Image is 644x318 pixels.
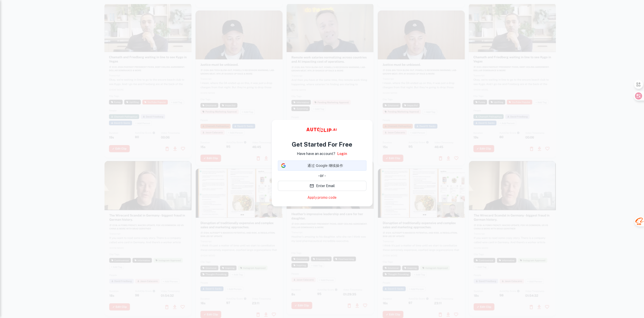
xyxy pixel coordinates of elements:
[278,161,366,171] div: 通过 Google 继续操作
[297,151,335,156] p: Have have an account?
[287,160,374,314] img: card6.webp
[278,173,366,179] div: - or -
[337,151,347,156] a: Login
[278,181,366,191] button: Enter Email
[292,140,352,149] h4: Get Started For Free
[307,195,337,200] a: Apply promo code
[288,163,363,168] span: 通过 Google 继续操作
